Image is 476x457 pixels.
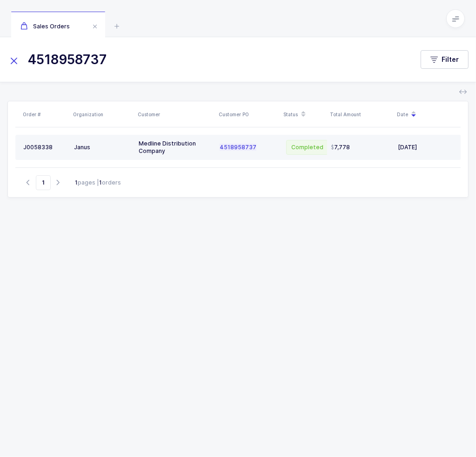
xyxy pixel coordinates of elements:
[330,111,391,118] div: Total Amount
[442,55,459,64] span: Filter
[75,179,121,187] div: pages | orders
[36,175,51,190] span: Go to
[219,111,278,118] div: Customer PO
[398,144,453,151] div: [DATE]
[397,106,458,122] div: Date
[331,144,350,151] span: 7,778
[74,144,131,151] div: Janus
[286,140,329,155] span: Completed
[23,111,67,118] div: Order #
[23,144,67,151] a: J0058338
[220,144,256,151] span: 4518958737
[20,23,70,30] span: Sales Orders
[75,179,78,186] b: 1
[99,179,102,186] b: 1
[421,50,469,69] button: Filter
[7,48,402,71] input: Search for Sales Orders...
[73,111,132,118] div: Organization
[283,106,324,122] div: Status
[138,111,213,118] div: Customer
[139,140,212,155] div: Medline Distribution Company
